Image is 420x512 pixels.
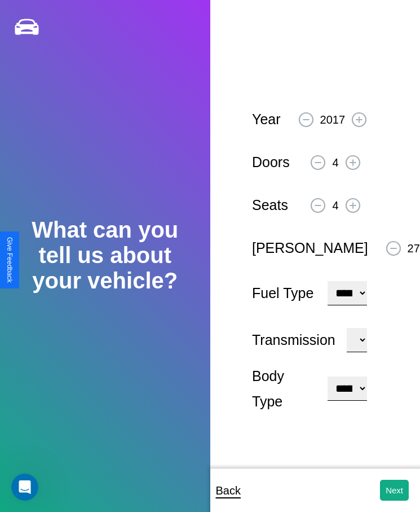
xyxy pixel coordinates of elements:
[320,110,346,130] p: 2017
[252,235,368,261] p: [PERSON_NAME]
[332,152,338,173] p: 4
[408,238,420,259] p: 27
[216,480,241,501] p: Back
[11,474,38,501] iframe: Intercom live chat
[6,237,14,283] div: Give Feedback
[252,107,281,132] p: Year
[252,327,335,353] p: Transmission
[380,480,409,501] button: Next
[252,150,290,175] p: Doors
[252,192,288,218] p: Seats
[252,364,316,414] p: Body Type
[21,217,189,294] h2: What can you tell us about your vehicle?
[332,195,338,216] p: 4
[252,281,316,306] p: Fuel Type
